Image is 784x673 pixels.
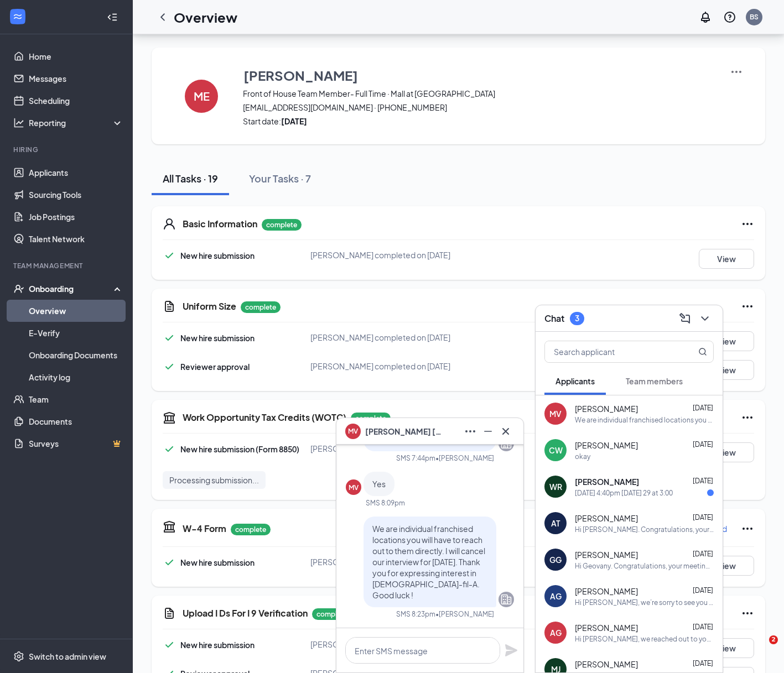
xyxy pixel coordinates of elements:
div: Hi [PERSON_NAME], we reached out to you the other day but we were not able to get through. Are yo... [575,634,714,644]
h5: Basic Information [183,218,257,230]
span: [EMAIL_ADDRESS][DOMAIN_NAME] · [PHONE_NUMBER] [243,102,716,113]
input: Search applicant [545,341,676,362]
div: 3 [575,314,579,323]
svg: Company [500,593,513,606]
span: • [PERSON_NAME] [435,609,494,619]
a: Home [29,45,123,67]
div: Your Tasks · 7 [249,171,311,185]
a: Onboarding Documents [29,344,123,366]
span: [DATE] [693,586,713,594]
svg: WorkstreamLogo [12,11,23,22]
span: Yes [372,479,386,489]
span: [PERSON_NAME] [575,440,638,451]
button: Minimize [479,422,497,440]
svg: Collapse [107,12,118,23]
span: [PERSON_NAME] [575,476,639,487]
svg: Ellipses [741,411,754,424]
span: Front of House Team Member- Full Time · Mall at [GEOGRAPHIC_DATA] [243,88,716,99]
div: Switch to admin view [29,651,106,662]
span: [DATE] [693,513,713,521]
svg: Checkmark [163,249,176,262]
svg: ChevronDown [698,312,712,325]
span: [PERSON_NAME] [575,659,638,670]
span: [DATE] [693,404,713,412]
button: ComposeMessage [676,310,694,327]
svg: Analysis [13,117,24,128]
div: Onboarding [29,283,114,294]
div: All Tasks · 19 [163,171,218,185]
span: New hire submission [180,640,255,650]
a: Sourcing Tools [29,184,123,206]
div: Reporting [29,117,124,128]
svg: Plane [505,644,518,657]
button: View [699,638,754,658]
svg: User [163,217,176,231]
span: [PERSON_NAME] completed on [DATE] [310,639,450,649]
span: 2 [769,635,778,644]
span: • [PERSON_NAME] [435,453,494,463]
button: [PERSON_NAME] [243,65,716,85]
p: complete [312,608,352,620]
span: [PERSON_NAME] [575,586,638,597]
p: complete [231,524,271,535]
button: ME [174,65,229,127]
iframe: Intercom live chat [746,635,773,662]
a: E-Verify [29,322,123,344]
svg: Ellipses [741,217,754,231]
svg: Minimize [481,425,495,438]
div: GG [549,554,562,565]
div: WR [549,481,562,492]
span: [PERSON_NAME] completed on [DATE] [310,557,450,567]
span: New hire submission (Form 8850) [180,444,299,454]
div: okay [575,452,590,461]
a: Applicants [29,161,123,184]
span: [PERSON_NAME] [575,513,638,524]
div: Hi Geovany. Congratulations, your meeting with [DEMOGRAPHIC_DATA]-fil-A for Front of House Team M... [575,561,714,571]
svg: TaxGovernmentIcon [163,520,176,533]
svg: Ellipses [741,607,754,620]
span: Applicants [555,376,595,386]
div: AG [550,627,562,638]
span: Start date: [243,116,716,127]
h3: Chat [544,312,564,325]
span: Processing submission... [169,474,259,486]
svg: CustomFormIcon [163,607,176,620]
a: Team [29,388,123,410]
a: Activity log [29,366,123,388]
svg: ChevronLeft [156,11,169,24]
svg: Checkmark [163,442,176,456]
div: MV [349,483,359,492]
div: Hiring [13,145,121,154]
button: ChevronDown [696,310,714,327]
a: Overview [29,300,123,322]
a: Documents [29,410,123,432]
svg: Ellipses [741,300,754,313]
h5: Work Opportunity Tax Credits (WOTC) [183,411,346,424]
h4: ME [194,92,210,100]
span: [PERSON_NAME] completed on [DATE] [310,444,450,453]
div: We are individual franchised locations you will have to reach out to them directly. I will cancel... [575,415,714,425]
span: [DATE] [693,623,713,631]
a: SurveysCrown [29,432,123,455]
svg: MagnifyingGlass [698,347,707,356]
svg: UserCheck [13,283,24,294]
span: New hire submission [180,557,255,567]
span: New hire submission [180,333,255,343]
h5: W-4 Form [183,523,226,535]
svg: CustomFormIcon [163,300,176,313]
button: Ellipses [461,422,479,440]
img: More Actions [730,65,743,79]
svg: QuestionInfo [723,11,736,24]
span: [PERSON_NAME] completed on [DATE] [310,332,450,342]
span: New hire submission [180,251,255,260]
svg: Cross [499,425,512,438]
svg: Checkmark [163,638,176,651]
div: [DATE] 4:40pm [DATE] 29 at 3:00 [575,488,673,498]
div: MV [549,408,562,419]
strong: [DATE] [281,116,307,126]
a: Scheduling [29,90,123,112]
span: [DATE] [693,550,713,558]
div: SMS 8:23pm [396,609,435,619]
span: Team members [626,376,683,386]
